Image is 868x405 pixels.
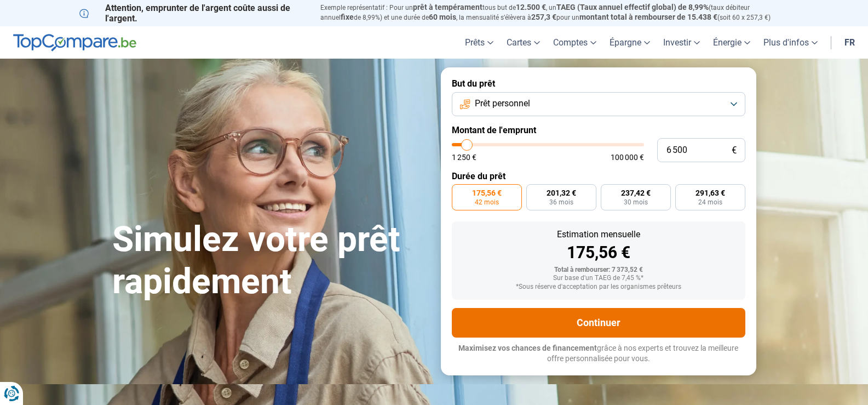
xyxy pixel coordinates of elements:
p: grâce à nos experts et trouvez la meilleure offre personnalisée pour vous. [452,343,745,364]
a: Prêts [458,26,500,59]
span: 257,3 € [531,13,556,21]
img: TopCompare [13,34,136,52]
a: Cartes [500,26,547,59]
button: Continuer [452,308,745,338]
span: montant total à rembourser de 15.438 € [579,13,717,21]
span: prêt à tempérament [413,3,482,12]
label: Durée du prêt [452,171,745,181]
div: Total à rembourser: 7 373,52 € [461,266,737,274]
span: 24 mois [698,199,722,206]
span: 100 000 € [611,153,644,161]
a: fr [838,26,861,59]
label: But du prêt [452,78,745,89]
span: 1 250 € [452,153,476,161]
span: 237,42 € [621,189,651,197]
div: *Sous réserve d'acceptation par les organismes prêteurs [461,283,737,291]
label: Montant de l'emprunt [452,125,745,135]
a: Épargne [603,26,657,59]
span: TAEG (Taux annuel effectif global) de 8,99% [556,3,709,12]
span: 36 mois [549,199,573,206]
a: Plus d'infos [757,26,824,59]
p: Attention, emprunter de l'argent coûte aussi de l'argent. [79,3,307,24]
span: 291,63 € [695,189,725,197]
a: Comptes [547,26,603,59]
span: 12.500 € [516,3,546,12]
span: 42 mois [475,199,499,206]
div: 175,56 € [461,244,737,261]
span: fixe [341,13,354,21]
span: € [732,146,737,155]
a: Investir [657,26,706,59]
div: Sur base d'un TAEG de 7,45 %* [461,275,737,282]
h1: Simulez votre prêt rapidement [112,219,428,303]
span: 175,56 € [472,189,502,197]
span: 60 mois [429,13,456,21]
a: Énergie [706,26,757,59]
span: 30 mois [624,199,648,206]
span: Maximisez vos chances de financement [458,344,597,352]
span: 201,32 € [547,189,576,197]
button: Prêt personnel [452,92,745,116]
span: Prêt personnel [475,98,530,110]
p: Exemple représentatif : Pour un tous but de , un (taux débiteur annuel de 8,99%) et une durée de ... [320,3,789,22]
div: Estimation mensuelle [461,230,737,239]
